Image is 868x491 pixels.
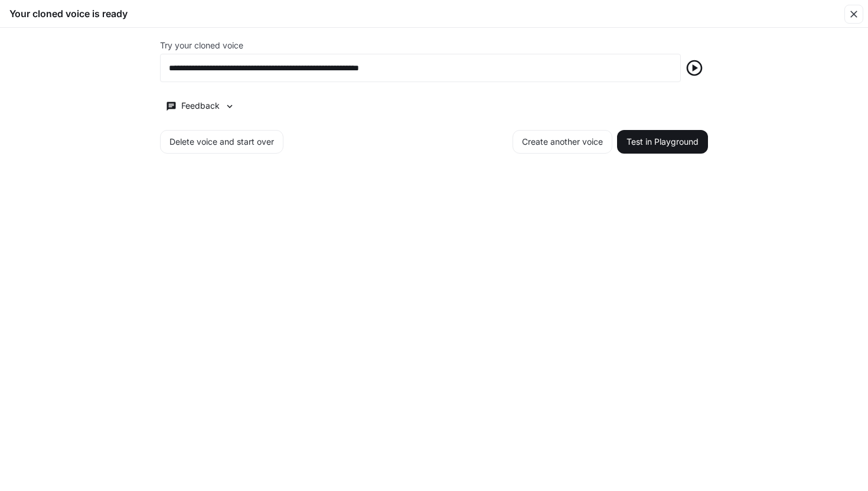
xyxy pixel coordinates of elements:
button: Delete voice and start over [160,130,283,154]
button: Feedback [160,96,240,116]
button: Test in Playground [617,130,708,154]
p: Try your cloned voice [160,41,243,50]
button: Create another voice [513,130,612,154]
h5: Your cloned voice is ready [9,7,128,20]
